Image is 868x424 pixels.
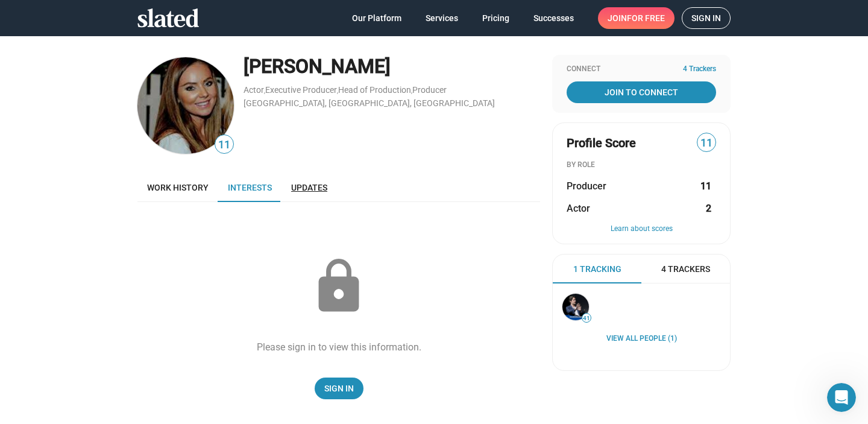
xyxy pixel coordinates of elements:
span: Interests [228,183,272,192]
a: Producer [412,85,447,95]
span: 4 Trackers [661,264,710,275]
button: Learn about scores [567,224,716,234]
span: Updates [291,183,327,192]
a: Successes [524,7,583,29]
span: Sign in [691,8,721,28]
span: Producer [567,180,606,192]
a: Interests [218,173,281,202]
span: , [264,87,265,94]
span: Join To Connect [569,81,714,103]
span: 1 Tracking [573,264,621,275]
a: [GEOGRAPHIC_DATA], [GEOGRAPHIC_DATA], [GEOGRAPHIC_DATA] [244,98,495,108]
a: Updates [281,173,337,202]
img: Edina Sallay [137,57,234,154]
span: Profile Score [567,135,636,151]
span: for free [627,7,665,29]
span: Actor [567,202,590,215]
div: [PERSON_NAME] [244,54,540,80]
div: Please sign in to view this information. [257,341,421,353]
span: 41 [582,315,591,322]
iframe: Intercom live chat [827,383,856,412]
a: Actor [244,85,264,95]
a: Our Platform [342,7,411,29]
strong: 2 [706,202,711,215]
a: Pricing [473,7,519,29]
span: 4 Trackers [683,65,716,74]
a: Head of Production [338,85,411,95]
span: Our Platform [352,7,401,29]
span: Services [426,7,458,29]
div: BY ROLE [567,160,716,170]
span: Sign In [324,378,354,399]
img: Stephan Paternot [562,294,589,320]
a: Sign in [682,7,731,29]
span: Work history [147,183,209,192]
a: Joinfor free [598,7,675,29]
mat-icon: lock [309,256,369,317]
span: Pricing [482,7,509,29]
a: Work history [137,173,218,202]
a: Executive Producer [265,85,337,95]
a: Services [416,7,468,29]
a: Sign In [315,378,363,399]
div: Connect [567,65,716,74]
span: Join [608,7,665,29]
span: , [337,87,338,94]
span: 11 [697,135,715,151]
a: View all People (1) [606,334,677,344]
span: , [411,87,412,94]
a: Join To Connect [567,81,716,103]
strong: 11 [700,180,711,192]
span: Successes [533,7,574,29]
span: 11 [215,137,233,153]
